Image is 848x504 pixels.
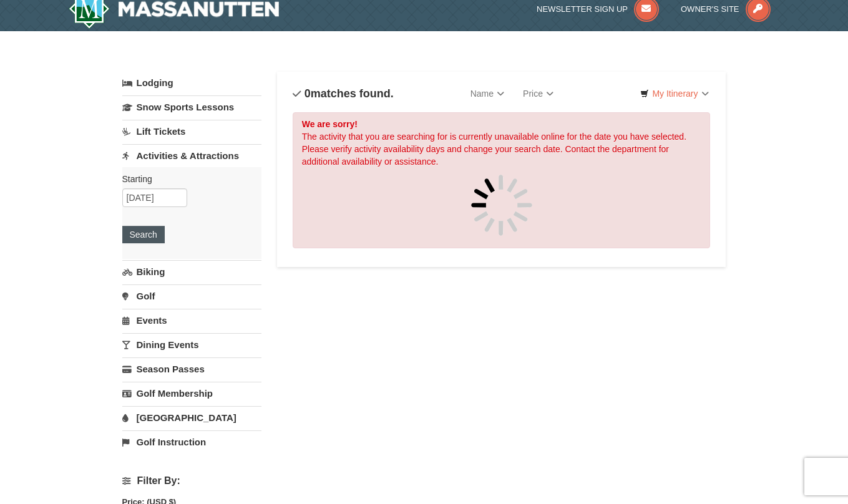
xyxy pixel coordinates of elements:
[293,112,711,248] div: The activity that you are searching for is currently unavailable online for the date you have sel...
[537,4,628,14] span: Newsletter Sign Up
[537,4,659,14] a: Newsletter Sign Up
[122,226,165,243] button: Search
[302,119,358,129] strong: We are sorry!
[122,382,261,405] a: Golf Membership
[122,284,261,308] a: Golf
[514,81,563,106] a: Price
[122,406,261,429] a: [GEOGRAPHIC_DATA]
[632,84,716,103] a: My Itinerary
[122,475,261,487] h4: Filter By:
[122,173,252,185] label: Starting
[461,81,514,106] a: Name
[122,144,261,167] a: Activities & Attractions
[681,4,739,14] span: Owner's Site
[122,309,261,332] a: Events
[293,87,394,100] h4: matches found.
[122,120,261,143] a: Lift Tickets
[122,357,261,380] a: Season Passes
[122,95,261,119] a: Snow Sports Lessons
[122,72,261,94] a: Lodging
[122,260,261,283] a: Biking
[122,333,261,356] a: Dining Events
[470,174,533,236] img: spinner.gif
[305,87,311,100] span: 0
[681,4,771,14] a: Owner's Site
[122,430,261,453] a: Golf Instruction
